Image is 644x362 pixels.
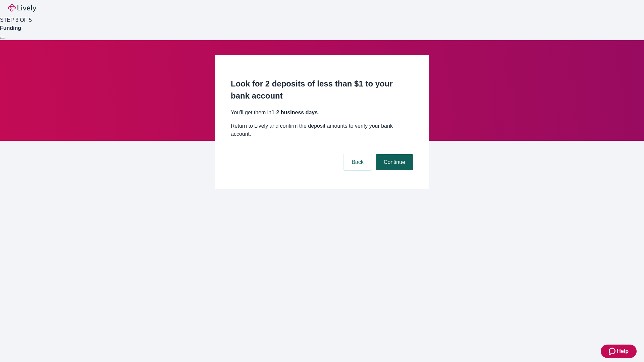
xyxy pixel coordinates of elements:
span: Help [617,347,629,355]
button: Continue [376,154,413,170]
p: You’ll get them in . [231,109,413,117]
h2: Look for 2 deposits of less than $1 to your bank account [231,78,413,102]
button: Zendesk support iconHelp [601,345,637,358]
p: Return to Lively and confirm the deposit amounts to verify your bank account. [231,122,413,138]
strong: 1-2 business days [271,110,318,115]
img: Lively [8,4,36,12]
svg: Zendesk support icon [609,347,617,355]
button: Back [343,154,372,170]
